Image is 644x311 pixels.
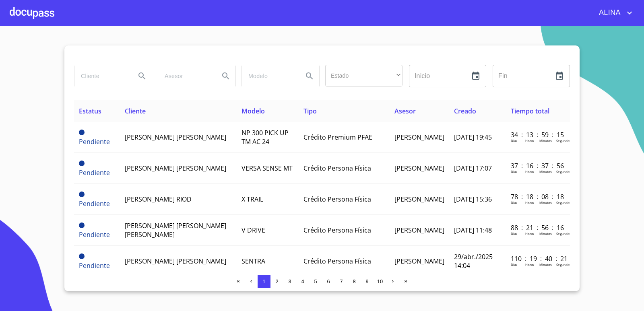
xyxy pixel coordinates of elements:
span: Cliente [125,107,146,115]
button: 8 [348,275,361,288]
input: search [158,65,213,87]
span: Pendiente [79,130,85,135]
span: Pendiente [79,137,110,146]
span: Pendiente [79,168,110,177]
span: 10 [377,278,383,284]
button: 4 [296,275,309,288]
span: Asesor [394,107,416,115]
span: 1 [262,278,265,284]
button: 6 [322,275,335,288]
p: Dias [511,200,517,205]
span: [PERSON_NAME] RIOD [125,195,192,204]
span: [PERSON_NAME] [394,164,444,173]
p: 88 : 21 : 56 : 16 [511,223,565,232]
span: Tiempo total [511,107,549,115]
button: 3 [283,275,296,288]
p: Minutos [539,138,552,143]
p: Horas [525,138,534,143]
span: [DATE] 19:45 [454,133,492,142]
span: 7 [340,278,343,284]
span: [DATE] 15:36 [454,195,492,204]
span: Crédito Persona Física [303,226,371,235]
span: 2 [275,278,278,284]
p: Horas [525,200,534,205]
span: NP 300 PICK UP TM AC 24 [242,128,289,146]
p: Dias [511,231,517,236]
span: 6 [327,278,330,284]
span: [PERSON_NAME] [394,133,444,142]
p: Minutos [539,169,552,174]
span: 4 [301,278,304,284]
button: 1 [258,275,270,288]
span: Pendiente [79,222,85,228]
span: Estatus [79,107,101,115]
p: Segundos [556,262,571,267]
button: 2 [270,275,283,288]
input: search [74,65,129,87]
p: 34 : 13 : 59 : 15 [511,130,565,139]
span: [PERSON_NAME] [394,195,444,204]
button: Search [300,66,319,86]
span: Tipo [303,107,317,115]
span: [PERSON_NAME] [394,226,444,235]
p: Dias [511,138,517,143]
p: Segundos [556,231,571,236]
span: 8 [353,278,355,284]
p: Horas [525,231,534,236]
span: [PERSON_NAME] [PERSON_NAME] [125,133,226,142]
button: 10 [374,275,386,288]
span: [DATE] 11:48 [454,226,492,235]
p: Segundos [556,169,571,174]
p: 110 : 19 : 40 : 21 [511,254,565,263]
span: [PERSON_NAME] [PERSON_NAME] [125,164,226,173]
span: Pendiente [79,199,110,208]
p: Segundos [556,200,571,205]
p: 37 : 16 : 37 : 56 [511,161,565,170]
button: 5 [309,275,322,288]
button: account of current user [593,6,634,19]
button: 9 [361,275,374,288]
p: Horas [525,262,534,267]
p: Dias [511,169,517,174]
span: [DATE] 17:07 [454,164,492,173]
span: Crédito Premium PFAE [303,133,372,142]
div: ​ [325,65,402,87]
span: 29/abr./2025 14:04 [454,252,493,270]
p: Minutos [539,262,552,267]
span: [PERSON_NAME] [PERSON_NAME] [PERSON_NAME] [125,221,226,239]
button: Search [132,66,152,86]
p: 78 : 18 : 08 : 18 [511,192,565,201]
span: Pendiente [79,161,85,166]
p: Horas [525,169,534,174]
input: search [242,65,297,87]
span: 5 [314,278,317,284]
span: 9 [365,278,368,284]
span: [PERSON_NAME] [PERSON_NAME] [125,257,226,266]
span: Pendiente [79,192,85,197]
span: Crédito Persona Física [303,257,371,266]
span: Modelo [242,107,265,115]
span: Crédito Persona Física [303,195,371,204]
p: Segundos [556,138,571,143]
button: 7 [335,275,348,288]
span: X TRAIL [242,195,263,204]
span: Creado [454,107,476,115]
span: Crédito Persona Física [303,164,371,173]
span: ALINA [593,6,625,19]
span: Pendiente [79,261,110,270]
p: Dias [511,262,517,267]
span: Pendiente [79,230,110,239]
span: [PERSON_NAME] [394,257,444,266]
p: Minutos [539,231,552,236]
p: Minutos [539,200,552,205]
span: VERSA SENSE MT [242,164,293,173]
span: SENTRA [242,257,265,266]
button: Search [216,66,235,86]
span: Pendiente [79,253,85,259]
span: V DRIVE [242,226,265,235]
span: 3 [288,278,291,284]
